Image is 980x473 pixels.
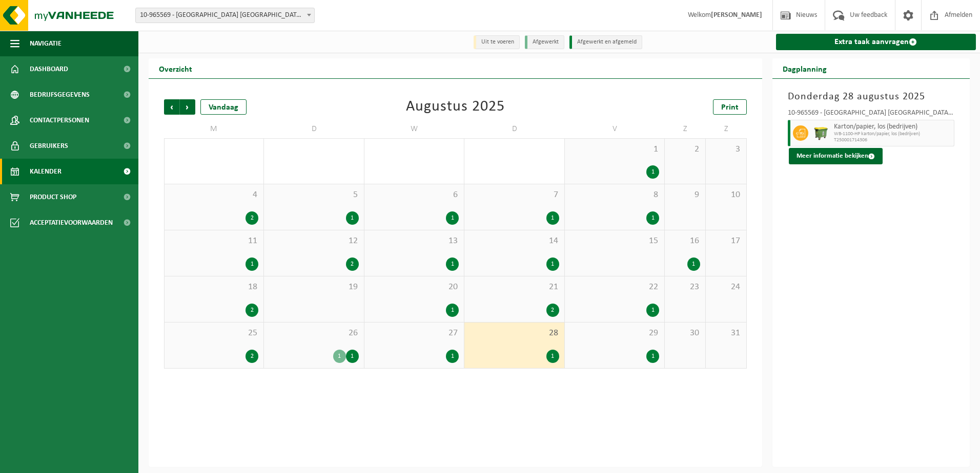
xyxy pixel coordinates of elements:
[446,257,459,271] div: 1
[170,328,258,339] span: 25
[464,120,564,138] td: D
[370,282,459,293] span: 20
[646,165,659,179] div: 1
[170,189,258,201] span: 4
[136,8,314,23] span: 10-965569 - VAN DER VALK HOTEL PARK LANE ANTWERPEN NV - ANTWERPEN
[469,282,559,293] span: 21
[246,350,258,363] div: 2
[546,350,559,363] div: 1
[711,235,741,247] span: 17
[546,211,559,225] div: 1
[30,56,68,82] span: Dashboard
[721,103,739,112] span: Print
[346,257,359,271] div: 2
[711,189,741,201] span: 10
[788,110,955,120] div: 10-965569 - [GEOGRAPHIC_DATA] [GEOGRAPHIC_DATA] - [GEOGRAPHIC_DATA]
[170,282,258,293] span: 18
[713,99,747,115] a: Print
[670,235,700,247] span: 16
[569,35,642,49] li: Afgewerkt en afgemeld
[474,35,520,49] li: Uit te voeren
[646,350,659,363] div: 1
[834,123,952,131] span: Karton/papier, los (bedrijven)
[546,304,559,317] div: 2
[570,328,659,339] span: 29
[30,184,76,210] span: Product Shop
[665,120,706,138] td: Z
[135,8,315,23] span: 10-965569 - VAN DER VALK HOTEL PARK LANE ANTWERPEN NV - ANTWERPEN
[246,257,258,271] div: 1
[670,189,700,201] span: 9
[834,137,952,143] span: T250001714306
[570,144,659,155] span: 1
[200,99,247,115] div: Vandaag
[30,82,90,107] span: Bedrijfsgegevens
[333,350,346,363] div: 1
[789,148,883,164] button: Meer informatie bekijken
[570,235,659,247] span: 15
[180,99,195,115] span: Volgende
[813,125,829,141] img: WB-1100-HPE-GN-50
[546,257,559,271] div: 1
[834,131,952,137] span: WB-1100-HP karton/papier, los (bedrijven)
[269,282,358,293] span: 19
[370,235,459,247] span: 13
[772,58,837,78] h2: Dagplanning
[469,235,559,247] span: 14
[30,31,62,56] span: Navigatie
[706,120,747,138] td: Z
[30,210,113,235] span: Acceptatievoorwaarden
[269,328,358,339] span: 26
[646,211,659,225] div: 1
[711,144,741,155] span: 3
[446,211,459,225] div: 1
[670,144,700,155] span: 2
[246,211,258,225] div: 2
[30,159,62,184] span: Kalender
[670,328,700,339] span: 30
[646,304,659,317] div: 1
[570,189,659,201] span: 8
[346,211,359,225] div: 1
[264,120,364,138] td: D
[164,99,179,115] span: Vorige
[30,107,89,133] span: Contactpersonen
[164,120,264,138] td: M
[711,282,741,293] span: 24
[711,328,741,339] span: 31
[469,328,559,339] span: 28
[446,350,459,363] div: 1
[446,304,459,317] div: 1
[469,189,559,201] span: 7
[170,235,258,247] span: 11
[269,235,358,247] span: 12
[370,189,459,201] span: 6
[525,35,564,49] li: Afgewerkt
[346,350,359,363] div: 1
[30,133,68,159] span: Gebruikers
[570,282,659,293] span: 22
[406,99,505,115] div: Augustus 2025
[269,189,358,201] span: 5
[364,120,464,138] td: W
[687,257,700,271] div: 1
[565,120,665,138] td: V
[149,58,202,78] h2: Overzicht
[370,328,459,339] span: 27
[711,11,762,19] strong: [PERSON_NAME]
[246,304,258,317] div: 2
[776,34,976,50] a: Extra taak aanvragen
[670,282,700,293] span: 23
[788,89,955,104] h3: Donderdag 28 augustus 2025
